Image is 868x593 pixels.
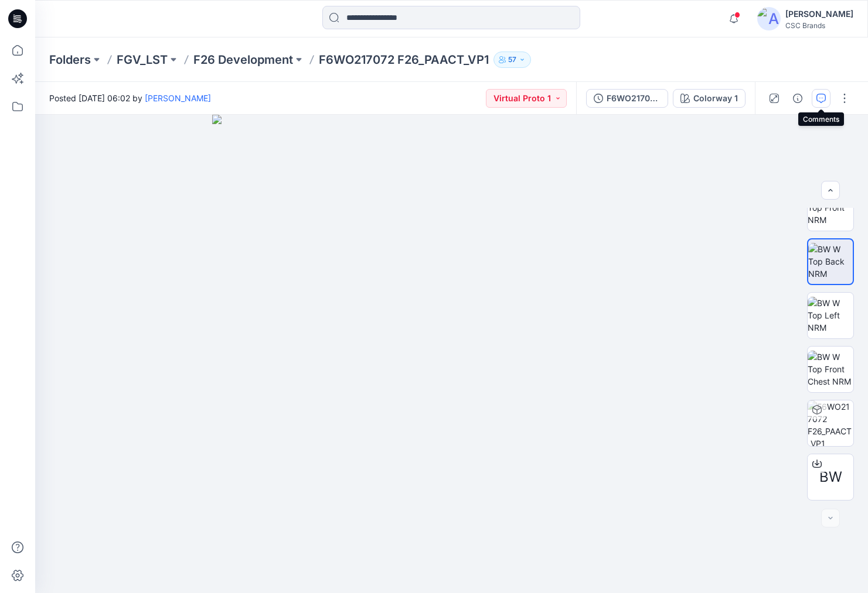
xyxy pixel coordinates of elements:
img: avatar [757,7,781,30]
div: F6WO217072 F26_PAACT_VP1 [607,92,661,105]
span: BW [819,467,842,488]
a: F26 Development [193,52,293,68]
a: FGV_LST [117,52,168,68]
div: [PERSON_NAME] [785,7,853,21]
button: Details [788,89,807,108]
button: Colorway 1 [673,89,746,108]
img: eyJhbGciOiJIUzI1NiIsImtpZCI6IjAiLCJzbHQiOiJzZXMiLCJ0eXAiOiJKV1QifQ.eyJkYXRhIjp7InR5cGUiOiJzdG9yYW... [212,115,691,593]
button: F6WO217072 F26_PAACT_VP1 [586,89,668,108]
a: Folders [49,52,91,68]
img: BW W Top Back NRM [808,243,853,280]
img: BW W Top Front Chest NRM [808,351,853,388]
a: [PERSON_NAME] [145,93,211,103]
span: Posted [DATE] 06:02 by [49,92,211,104]
p: F6WO217072 F26_PAACT_VP1 [319,52,489,68]
img: BW W Top Left NRM [808,297,853,334]
button: 57 [493,52,531,68]
div: CSC Brands [785,21,853,30]
div: Colorway 1 [693,92,738,105]
img: F6WO217072 F26_PAACT_VP1 Colorway 1 [808,400,853,446]
p: 57 [508,53,516,66]
img: BW W Top Front NRM [808,189,853,226]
